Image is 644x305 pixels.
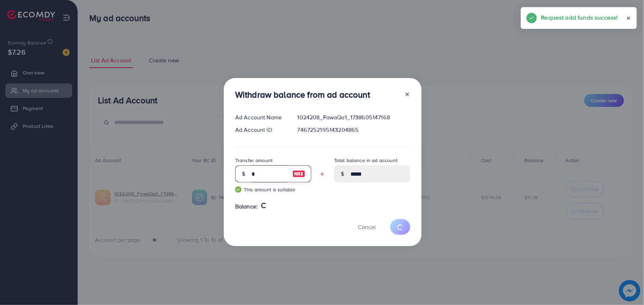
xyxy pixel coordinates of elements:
h3: Withdraw balance from ad account [235,89,370,100]
div: 7467252195143204865 [292,126,416,134]
span: Cancel [358,223,376,231]
div: Ad Account Name [229,113,292,122]
label: Transfer amount [235,157,273,164]
img: image [292,170,305,178]
img: guide [235,186,242,193]
label: Total balance in ad account [334,157,397,164]
span: Balance: [235,202,258,211]
div: Ad Account ID [229,126,292,134]
h5: Request add funds success! [541,13,618,22]
small: This amount is suitable [235,186,311,193]
button: Cancel [349,219,385,234]
div: 1024208_FawaQa1_1738605147168 [292,113,416,122]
